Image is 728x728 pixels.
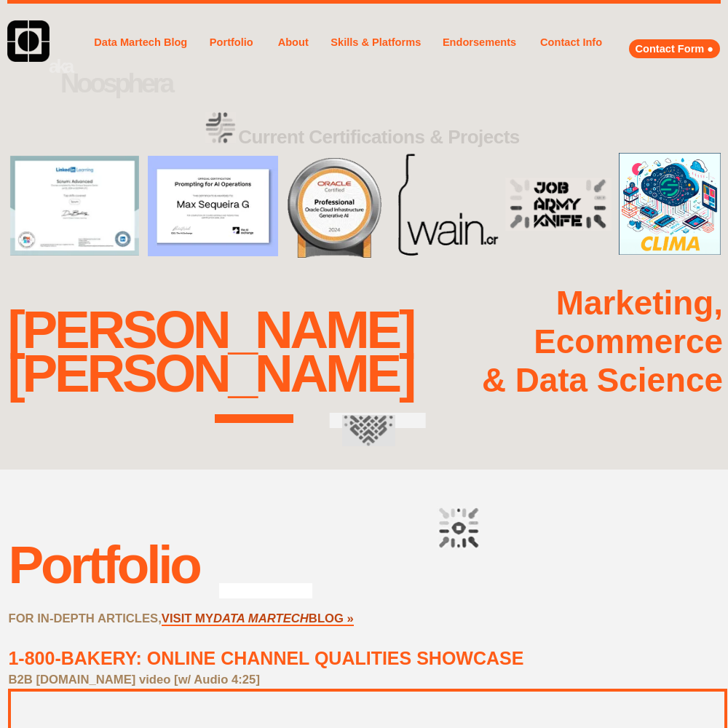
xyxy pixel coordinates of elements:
a: 1-800-BAKERY: ONLINE CHANNEL QUALITIES SHOWCASE [8,648,523,668]
strong: FOR IN-DEPTH ARTICLES, [8,612,161,625]
a: Contact Info [536,33,607,52]
strong: Marketing, [556,285,723,322]
a: About [273,33,313,52]
div: Portfolio [8,534,199,595]
strong: & Data Science [482,362,723,399]
a: Contact Form ● [629,39,720,58]
strong: B2B [DOMAIN_NAME] video [w/ Audio 4:25] [8,673,259,687]
a: DATA MARTECH [213,612,309,626]
strong: Ecommerce [534,323,723,360]
strong: Current Certifications & Projects [238,126,520,148]
a: Endorsements [438,33,521,52]
div: [PERSON_NAME] [PERSON_NAME] [7,308,414,396]
a: VISIT MY [162,612,213,626]
a: Data Martech Blog [92,28,189,58]
a: Portfolio [205,30,258,55]
a: Skills & Platforms [328,25,423,59]
a: BLOG » [309,612,354,626]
